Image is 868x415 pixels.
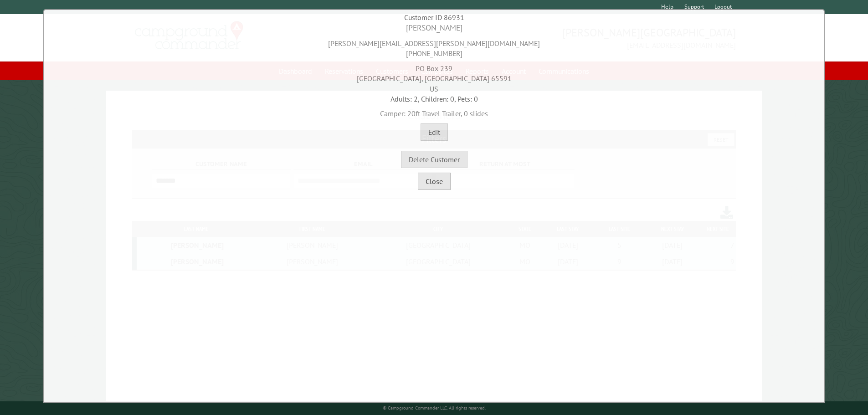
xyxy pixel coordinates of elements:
small: © Campground Commander LLC. All rights reserved. [383,405,486,411]
div: PO Box 239 [GEOGRAPHIC_DATA], [GEOGRAPHIC_DATA] 65591 US [46,59,822,94]
div: [PERSON_NAME][EMAIL_ADDRESS][PERSON_NAME][DOMAIN_NAME] [PHONE_NUMBER] [46,34,822,59]
div: Camper: 20ft Travel Trailer, 0 slides [46,104,822,118]
button: Delete Customer [401,151,467,168]
div: Customer ID 86931 [46,12,822,22]
button: Edit [421,123,448,141]
div: [PERSON_NAME] [46,22,822,34]
button: Close [418,173,451,190]
div: Adults: 2, Children: 0, Pets: 0 [46,94,822,104]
